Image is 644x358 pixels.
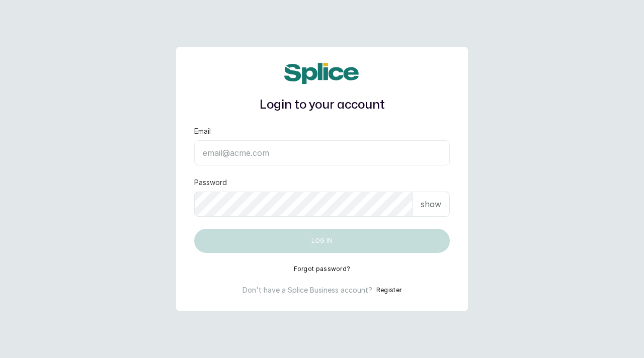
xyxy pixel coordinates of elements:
[194,229,450,253] button: Log in
[294,265,351,273] button: Forgot password?
[194,140,450,165] input: email@acme.com
[194,96,450,114] h1: Login to your account
[421,198,441,210] p: show
[376,285,401,295] button: Register
[194,126,211,136] label: Email
[194,177,227,188] label: Password
[243,285,372,295] p: Don't have a Splice Business account?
